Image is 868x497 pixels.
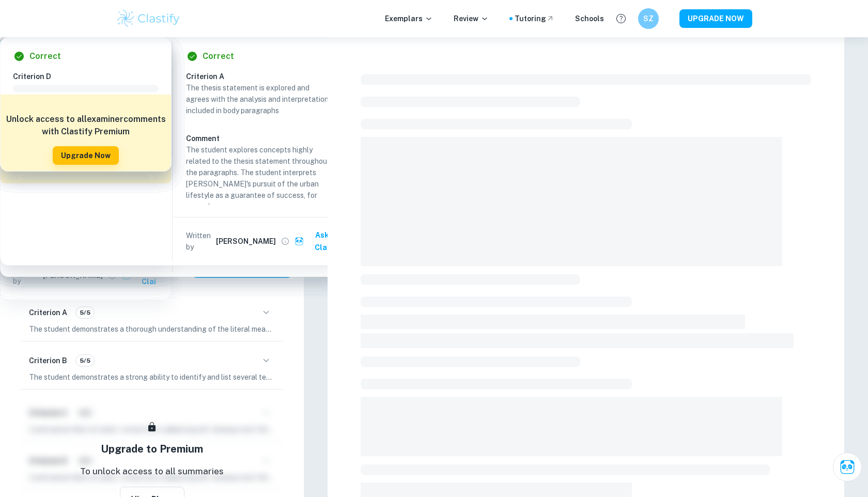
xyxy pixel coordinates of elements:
[53,146,119,165] button: Upgrade Now
[13,71,167,82] h6: Criterion D
[29,323,275,335] p: The student demonstrates a thorough understanding of the literal meaning of the text, focusing on...
[76,308,94,317] span: 5/5
[454,13,489,24] p: Review
[575,13,604,24] a: Schools
[29,371,275,383] p: The student demonstrates a strong ability to identify and list several textual features and autho...
[101,441,203,457] h5: Upgrade to Premium
[679,9,752,28] button: UPGRADE NOW
[643,13,655,24] h6: SZ
[76,356,94,365] span: 5/5
[186,82,332,116] p: The thesis statement is explored and agrees with the analysis and interpretation included in body...
[278,234,292,248] button: View full profile
[186,144,332,212] p: The student explores concepts highly related to the thesis statement throughout the paragraphs. T...
[186,230,214,253] p: Written by
[385,13,433,24] p: Exemplars
[612,10,630,27] button: Help and Feedback
[116,8,181,29] img: Clastify logo
[186,71,340,82] h6: Criterion A
[638,8,659,29] button: SZ
[515,13,554,24] a: Tutoring
[29,307,67,318] h6: Criterion A
[6,113,166,138] h6: Unlock access to all examiner comments with Clastify Premium
[80,465,224,478] p: To unlock access to all summaries
[295,237,304,246] img: clai.svg
[203,50,234,63] h6: Correct
[186,133,332,144] h6: Comment
[216,236,276,247] h6: [PERSON_NAME]
[833,453,862,482] button: Ask Clai
[29,355,67,366] h6: Criterion B
[292,226,340,257] button: Ask Clai
[29,50,61,63] h6: Correct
